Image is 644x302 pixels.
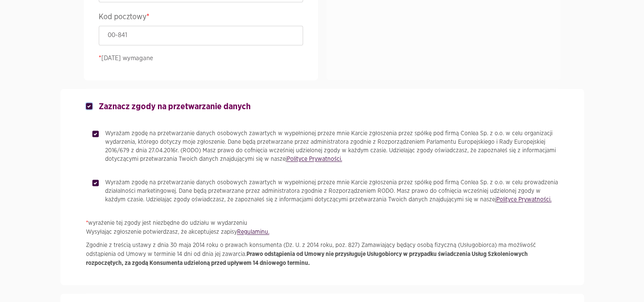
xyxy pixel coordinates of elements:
[86,251,528,266] strong: Prawo odstąpienia od Umowy nie przysługuje Usługobiorcy w przypadku świadczenia Usług Szkoleniowy...
[287,156,342,162] a: Polityce Prywatności.
[99,11,303,26] legend: Kod pocztowy
[496,197,552,203] a: Polityce Prywatności.
[99,54,303,64] p: [DATE] wymagane
[99,102,251,111] strong: Zaznacz zgody na przetwarzanie danych
[86,229,269,235] span: Wysyłając zgłoszenie potwierdzasz, że akceptujesz zapisy
[86,241,558,268] p: Zgodnie z treścią ustawy z dnia 30 maja 2014 roku o prawach konsumenta (Dz. U. z 2014 roku, poz. ...
[86,219,558,237] p: wyrażenie tej zgody jest niezbędne do udziału w wydarzeniu
[99,26,303,45] input: Kod pocztowy
[237,229,269,235] a: Regulaminu.
[105,129,558,163] p: Wyrażam zgodę na przetwarzanie danych osobowych zawartych w wypełnionej przeze mnie Karcie zgłosz...
[105,178,558,204] p: Wyrażam zgodę na przetwarzanie danych osobowych zawartych w wypełnionej przeze mnie Karcie zgłosz...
